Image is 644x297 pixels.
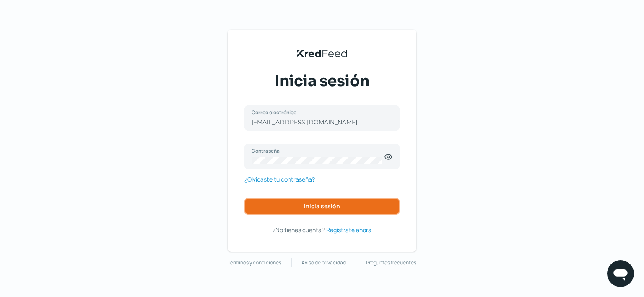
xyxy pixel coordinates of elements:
button: Inicia sesión [244,198,400,215]
label: Correo electrónico [252,109,384,116]
a: Preguntas frecuentes [366,258,416,267]
span: Inicia sesión [275,71,369,92]
label: Contraseña [252,147,384,154]
span: Inicia sesión [304,203,340,209]
img: chatIcon [612,265,629,282]
span: ¿No tienes cuenta? [273,226,325,234]
a: ¿Olvidaste tu contraseña? [244,174,315,184]
a: Regístrate ahora [326,225,371,235]
a: Términos y condiciones [228,258,281,267]
a: Aviso de privacidad [301,258,346,267]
